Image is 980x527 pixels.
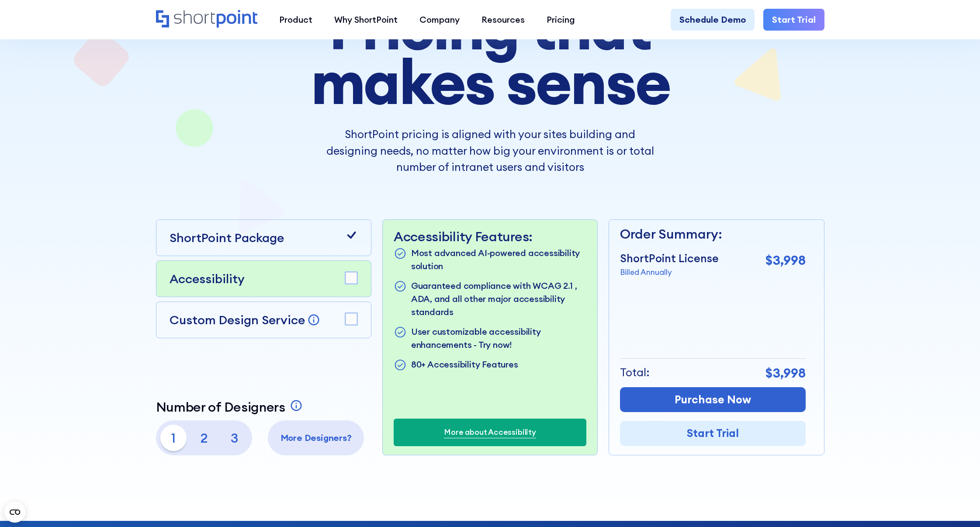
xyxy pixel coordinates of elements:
[763,9,824,31] a: Start Trial
[394,229,586,244] p: Accessibility Features:
[334,13,398,26] div: Why ShortPoint
[156,399,305,415] a: Number of Designers
[547,13,575,26] div: Pricing
[765,250,806,270] p: $3,998
[471,9,536,31] a: Resources
[411,246,586,273] p: Most advanced AI-powered accessibility solution
[4,502,25,523] button: Open CMP widget
[411,279,586,319] p: Guaranteed compliance with WCAG 2.1 , ADA, and all other major accessibility standards
[620,364,650,381] p: Total:
[823,426,980,527] div: Chat-Widget
[444,426,536,438] a: More about Accessibility
[411,358,518,372] p: 80+ Accessibility Features
[156,399,285,415] p: Number of Designers
[170,312,305,328] p: Custom Design Service
[156,10,258,29] a: Home
[823,426,980,527] iframe: Chat Widget
[170,270,245,288] p: Accessibility
[323,9,409,31] a: Why ShortPoint
[671,9,755,31] a: Schedule Demo
[160,425,187,451] p: 1
[411,325,586,351] p: User customizable accessibility enhancements - Try now!
[170,229,284,247] p: ShortPoint Package
[481,13,525,26] div: Resources
[326,126,654,176] p: ShortPoint pricing is aligned with your sites building and designing needs, no matter how big you...
[272,431,360,444] p: More Designers?
[620,224,806,244] p: Order Summary:
[620,267,719,278] p: Billed Annually
[765,363,806,383] p: $3,998
[279,13,312,26] div: Product
[536,9,586,31] a: Pricing
[419,13,460,26] div: Company
[222,425,248,451] p: 3
[620,387,806,413] a: Purchase Now
[409,9,471,31] a: Company
[620,250,719,267] p: ShortPoint License
[620,421,806,446] a: Start Trial
[268,9,323,31] a: Product
[191,425,217,451] p: 2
